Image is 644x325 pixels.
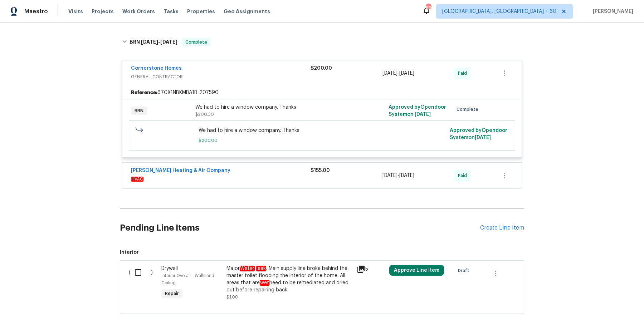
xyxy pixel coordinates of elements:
span: Work Orders [122,8,155,15]
em: Water [240,266,255,271]
b: Reference: [131,89,157,96]
span: Tasks [164,9,179,14]
span: Properties [187,8,215,15]
span: [PERSON_NAME] [590,8,633,15]
span: [DATE] [399,173,414,178]
span: - [141,39,177,44]
h6: BRN [130,38,177,46]
div: ( ) [127,263,159,303]
span: [DATE] [399,71,414,76]
div: We had to hire a window company. Thanks [195,104,352,111]
a: [PERSON_NAME] Heating & Air Company [131,168,230,173]
span: Draft [458,267,472,274]
span: $200.00 [311,66,332,71]
span: - [382,172,414,179]
span: $200.00 [195,112,214,117]
span: [GEOGRAPHIC_DATA], [GEOGRAPHIC_DATA] + 60 [442,8,556,15]
span: Complete [457,106,481,113]
div: Major . Main supply line broke behind the master toilet flooding the interior of the home. All ar... [226,265,352,294]
div: Create Line Item [480,225,524,231]
span: $155.00 [311,168,330,173]
span: $1.00 [226,295,238,299]
div: 693 [426,4,431,11]
div: 67CX1NBKMDA1B-207590 [122,86,522,99]
a: Cornerstone Homes [131,66,182,71]
span: Paid [458,70,470,77]
span: BRN [132,107,146,114]
span: [DATE] [415,112,431,117]
span: Complete [182,39,210,46]
h2: Pending Line Items [120,211,480,245]
span: Repair [162,290,182,297]
span: Projects [92,8,114,15]
span: Geo Assignments [224,8,270,15]
em: wet [260,280,269,286]
span: Drywall [161,266,178,271]
span: GENERAL_CONTRACTOR [131,73,311,80]
em: HVAC [131,177,143,182]
span: [DATE] [382,173,397,178]
span: Visits [68,8,83,15]
div: 5 [357,265,385,274]
span: [DATE] [160,39,177,44]
span: Paid [458,172,470,179]
span: We had to hire a window company. Thanks [199,127,446,134]
span: [DATE] [141,39,158,44]
span: $200.00 [199,137,446,144]
span: - [382,70,414,77]
span: Approved by Opendoor System on [450,128,507,140]
span: Approved by Opendoor System on [389,105,446,117]
em: leak [256,266,266,271]
span: Interior [120,249,524,256]
span: Maestro [24,8,48,15]
span: [DATE] [382,71,397,76]
span: Interior Overall - Walls and Ceiling [161,274,214,285]
button: Approve Line Item [389,265,444,276]
span: [DATE] [475,135,491,140]
div: BRN [DATE]-[DATE]Complete [120,31,524,54]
